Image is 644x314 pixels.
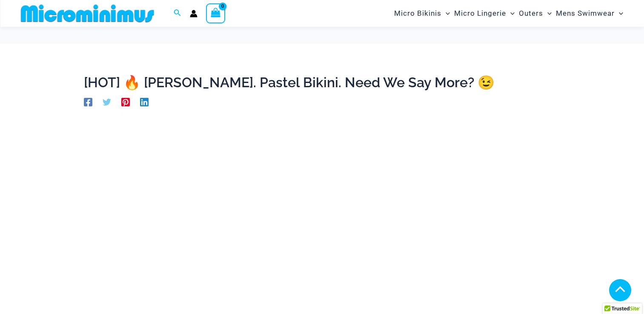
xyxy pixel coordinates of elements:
a: View Shopping Cart, empty [206,3,226,23]
a: Account icon link [190,10,197,17]
h1: [HOT] 🔥 [PERSON_NAME]. Pastel Bikini. Need We Say More? 😉 [84,74,561,91]
span: Menu Toggle [441,3,450,24]
span: Menu Toggle [615,3,623,24]
span: Outers [519,3,543,24]
a: Facebook [84,97,92,106]
span: Mens Swimwear [556,3,615,24]
a: Search icon link [174,8,181,19]
span: Micro Lingerie [454,3,506,24]
span: Menu Toggle [543,3,552,24]
a: Twitter [103,97,111,106]
img: MM SHOP LOGO FLAT [17,4,157,23]
a: Linkedin [140,97,149,106]
span: Micro Bikinis [394,3,441,24]
span: Menu Toggle [506,3,515,24]
a: Pinterest [121,97,130,106]
a: Micro BikinisMenu ToggleMenu Toggle [392,3,452,24]
nav: Site Navigation [391,1,627,26]
a: OutersMenu ToggleMenu Toggle [517,3,554,24]
a: Micro LingerieMenu ToggleMenu Toggle [452,3,517,24]
a: Mens SwimwearMenu ToggleMenu Toggle [554,3,625,24]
